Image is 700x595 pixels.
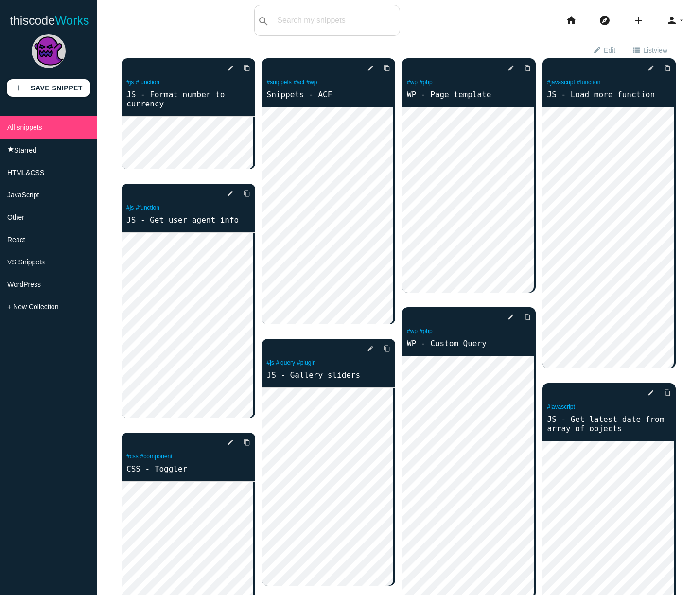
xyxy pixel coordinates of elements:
a: #function [136,204,159,211]
i: search [258,6,269,37]
a: #js [267,359,274,366]
i: add [15,79,23,97]
a: thiscodeWorks [10,5,89,36]
a: edit [359,59,374,77]
a: addSave Snippet [7,79,90,97]
a: view_listListview [624,41,676,58]
i: add [632,5,644,36]
span: WordPress [7,280,41,288]
a: WP - Page template [402,89,536,100]
i: content_copy [664,59,671,77]
a: JS - Load more function [542,89,676,100]
a: #wp [407,328,418,334]
i: edit [507,308,514,326]
i: star [7,146,14,153]
a: JS - Format number to currency [122,89,255,109]
a: #php [420,79,433,86]
i: content_copy [384,59,390,77]
a: Copy to Clipboard [516,59,531,77]
a: #function [577,79,601,86]
a: edit [219,185,234,202]
span: VS Snippets [7,258,45,266]
a: Copy to Clipboard [236,59,250,77]
img: ghost-scary.png [32,34,66,68]
i: edit [593,41,601,58]
a: WP - Custom Query [402,338,536,349]
a: editEdit [584,41,624,58]
a: Snippets - ACF [262,89,396,100]
a: Copy to Clipboard [656,59,671,77]
a: #plugin [297,359,316,366]
a: edit [219,434,234,451]
a: Copy to Clipboard [656,384,671,402]
span: Works [55,14,89,27]
a: edit [640,384,654,402]
a: #wp [306,79,317,86]
span: All snippets [7,123,42,131]
i: arrow_drop_down [678,5,685,36]
i: content_copy [244,434,250,451]
i: edit [367,340,374,357]
a: edit [219,59,234,77]
span: List [643,41,667,58]
a: #acf [294,79,305,86]
i: content_copy [664,384,671,402]
a: CSS - Toggler [122,463,255,474]
i: person [666,5,678,36]
a: JS - Get user agent info [122,214,255,226]
a: Copy to Clipboard [516,308,531,326]
i: edit [647,384,654,402]
input: Search my snippets [272,10,400,31]
i: edit [367,59,374,77]
span: React [7,236,25,244]
a: #javascript [547,79,575,86]
a: edit [500,59,514,77]
a: #jquery [276,359,295,366]
span: view [654,46,667,54]
a: #component [140,453,173,460]
a: #function [136,79,159,86]
button: search [255,5,272,35]
a: #javascript [547,403,575,410]
a: #js [126,204,134,211]
a: #php [420,328,433,334]
a: edit [640,59,654,77]
i: home [565,5,577,36]
span: Other [7,213,24,221]
span: JavaScript [7,191,39,199]
b: Save Snippet [31,84,83,92]
a: Copy to Clipboard [376,340,390,357]
a: #js [126,79,134,86]
i: content_copy [244,59,250,77]
i: content_copy [524,59,531,77]
a: #wp [407,79,418,86]
i: content_copy [524,308,531,326]
i: content_copy [244,185,250,202]
i: explore [599,5,611,36]
a: JS - Gallery sliders [262,369,396,381]
a: Copy to Clipboard [376,59,390,77]
i: edit [227,59,234,77]
i: view_list [632,41,641,58]
a: Copy to Clipboard [236,434,250,451]
a: JS - Get latest date from array of objects [542,414,676,434]
span: Edit [604,41,615,58]
i: edit [227,185,234,202]
span: + New Collection [7,303,58,311]
a: Copy to Clipboard [236,185,250,202]
a: #snippets [267,79,292,86]
span: Starred [14,146,36,154]
a: edit [500,308,514,326]
span: HTML&CSS [7,169,44,176]
i: edit [647,59,654,77]
a: edit [359,340,374,357]
i: edit [507,59,514,77]
i: content_copy [384,340,390,357]
a: #css [126,453,139,460]
i: edit [227,434,234,451]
